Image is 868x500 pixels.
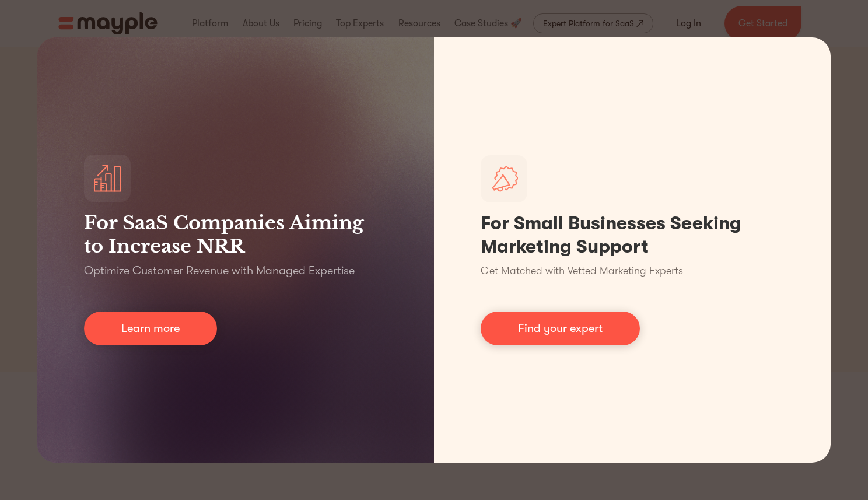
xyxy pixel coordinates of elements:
p: Get Matched with Vetted Marketing Experts [481,263,683,279]
h1: For Small Businesses Seeking Marketing Support [481,212,784,258]
p: Optimize Customer Revenue with Managed Expertise [84,263,355,279]
h3: For SaaS Companies Aiming to Increase NRR [84,211,387,258]
a: Find your expert [481,312,640,345]
a: Learn more [84,312,217,345]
